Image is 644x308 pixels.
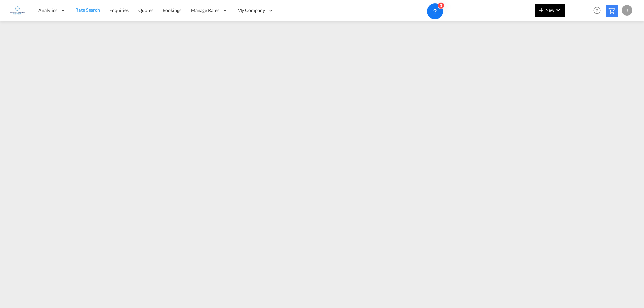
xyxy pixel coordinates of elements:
md-icon: icon-plus 400-fg [537,6,545,14]
img: e1326340b7c511ef854e8d6a806141ad.jpg [10,3,25,18]
span: Quotes [138,7,153,13]
div: Help [591,5,606,17]
span: Rate Search [75,7,100,13]
md-icon: icon-chevron-down [554,6,562,14]
span: Analytics [38,7,57,14]
span: Enquiries [109,7,129,13]
span: New [537,7,562,13]
div: J [622,5,632,16]
span: Help [591,5,603,16]
span: My Company [237,7,265,14]
button: icon-plus 400-fgNewicon-chevron-down [535,4,565,17]
span: Bookings [163,7,181,13]
span: Manage Rates [191,7,219,14]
